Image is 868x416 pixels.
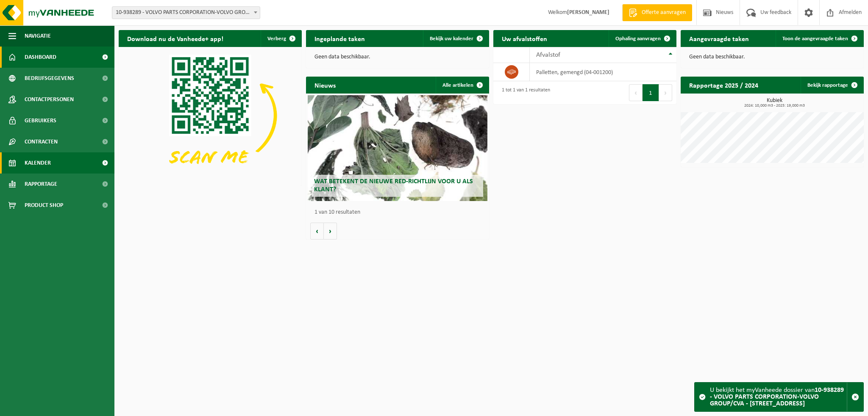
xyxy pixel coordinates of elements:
span: Kalender [25,152,51,174]
a: Alle artikelen [436,77,488,94]
h2: Ingeplande taken [306,30,373,47]
span: Product Shop [25,195,63,216]
h2: Aangevraagde taken [681,30,757,47]
h2: Rapportage 2025 / 2024 [681,77,767,93]
span: Rapportage [25,174,57,195]
a: Bekijk rapportage [801,77,863,94]
span: Verberg [267,36,286,41]
button: 1 [643,84,659,101]
p: Geen data beschikbaar. [689,54,855,60]
a: Offerte aanvragen [622,4,692,21]
span: Wat betekent de nieuwe RED-richtlijn voor u als klant? [314,178,473,193]
strong: 10-938289 - VOLVO PARTS CORPORATION-VOLVO GROUP/CVA - [STREET_ADDRESS] [710,387,844,407]
span: Bedrijfsgegevens [25,68,74,89]
span: Bekijk uw kalender [430,36,473,41]
div: U bekijkt het myVanheede dossier van [710,383,847,411]
img: Download de VHEPlus App [119,47,302,184]
p: Geen data beschikbaar. [314,54,481,60]
span: Toon de aangevraagde taken [782,36,848,41]
button: Verberg [261,30,301,47]
td: palletten, gemengd (04-001200) [530,63,676,81]
h2: Download nu de Vanheede+ app! [119,30,232,47]
strong: [PERSON_NAME] [567,9,609,16]
button: Previous [629,84,643,101]
h2: Nieuws [306,77,344,93]
a: Bekijk uw kalender [423,30,488,47]
h3: Kubiek [685,98,864,108]
button: Volgende [324,223,337,240]
span: 10-938289 - VOLVO PARTS CORPORATION-VOLVO GROUP/CVA - 9041 OOSTAKKER, SMALLEHEERWEG 31 [112,7,260,19]
span: Offerte aanvragen [640,8,688,17]
button: Next [659,84,672,101]
span: Afvalstof [536,52,560,58]
a: Ophaling aanvragen [609,30,676,47]
button: Vorige [310,223,324,240]
span: Navigatie [25,25,51,47]
span: Gebruikers [25,110,56,131]
p: 1 van 10 resultaten [314,209,485,215]
h2: Uw afvalstoffen [493,30,556,47]
span: Dashboard [25,47,56,68]
span: 2024: 10,000 m3 - 2025: 19,000 m3 [685,104,864,108]
a: Wat betekent de nieuwe RED-richtlijn voor u als klant? [308,95,487,201]
span: Contactpersonen [25,89,74,110]
span: Contracten [25,131,58,152]
a: Toon de aangevraagde taken [776,30,863,47]
div: 1 tot 1 van 1 resultaten [498,83,550,102]
span: 10-938289 - VOLVO PARTS CORPORATION-VOLVO GROUP/CVA - 9041 OOSTAKKER, SMALLEHEERWEG 31 [112,6,260,19]
span: Ophaling aanvragen [615,36,661,41]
